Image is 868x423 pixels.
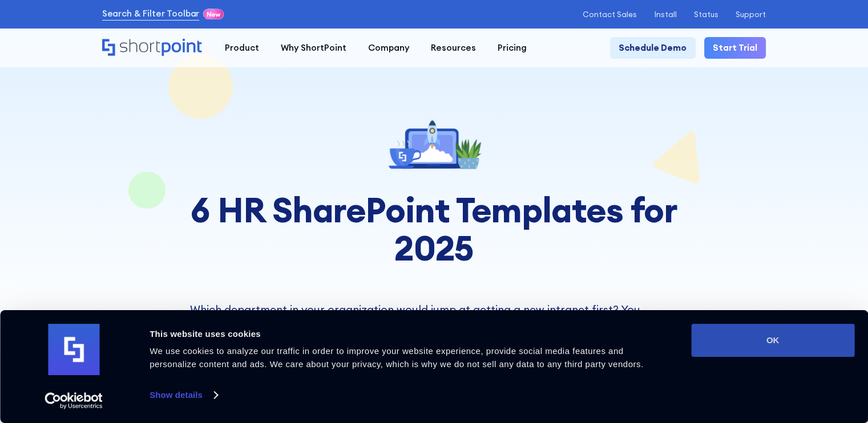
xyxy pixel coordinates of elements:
a: Status [694,10,718,19]
a: Why ShortPoint [270,37,357,59]
div: Product [225,42,259,55]
div: Company [368,42,409,55]
a: Show details [150,387,217,404]
a: Contact Sales [583,10,637,19]
a: Home [102,39,203,58]
iframe: Chat Widget [663,291,868,423]
div: チャットウィジェット [663,291,868,423]
strong: 6 HR SharePoint Templates for 2025 [191,188,677,270]
div: Resources [431,42,476,55]
a: Usercentrics Cookiebot - opens in a new window [24,392,124,409]
div: Pricing [498,42,527,55]
a: Support [736,10,766,19]
div: This website uses cookies [150,327,665,341]
a: Company [357,37,420,59]
button: OK [691,324,854,357]
a: Schedule Demo [610,37,695,59]
a: Resources [420,37,487,59]
a: Start Trial [704,37,766,59]
img: logo [48,324,99,375]
a: Install [654,10,676,19]
a: Search & Filter Toolbar [102,7,200,21]
a: Pricing [487,37,538,59]
a: Product [214,37,270,59]
div: Why ShortPoint [281,42,346,55]
p: Which department in your organization would jump at getting a new intranet first? You guessed it ... [190,302,679,399]
span: We use cookies to analyze our traffic in order to improve your website experience, provide social... [150,346,643,369]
